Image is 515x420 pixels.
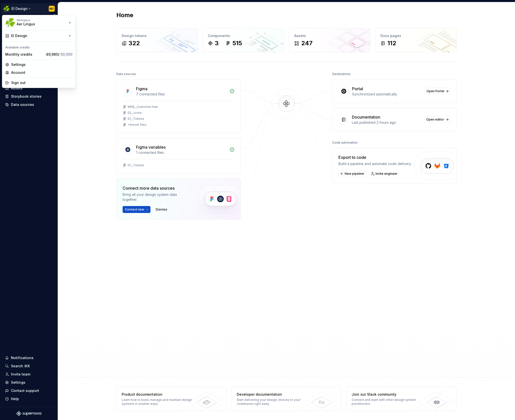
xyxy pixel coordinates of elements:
div: Sign out [11,80,72,85]
div: Account [11,70,72,75]
div: Workspace [17,19,67,22]
div: Available credits [3,42,74,50]
span: 50,000 [60,52,72,56]
div: Monthly credits [5,52,44,57]
img: 56b5df98-d96d-4d7e-807c-0afdf3bdaefa.png [6,18,15,27]
span: 49,980 / [46,52,72,56]
div: Aer Lingus [17,22,59,27]
div: Settings [11,62,72,67]
div: EI Design [11,33,67,38]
